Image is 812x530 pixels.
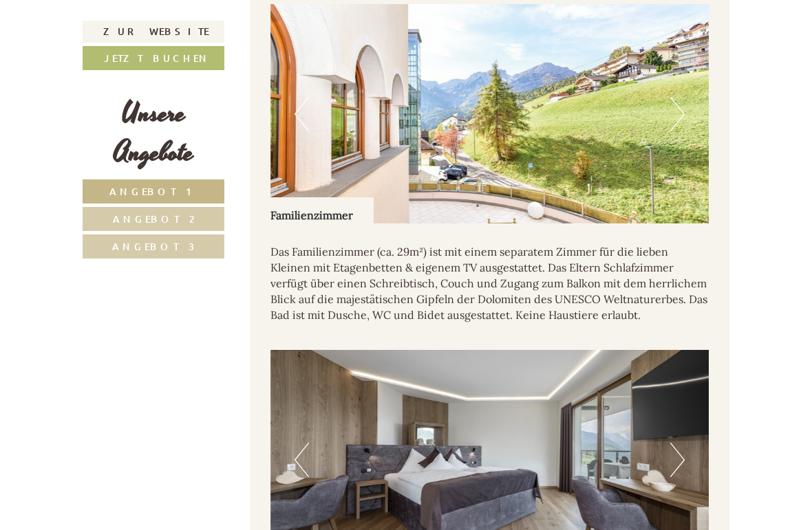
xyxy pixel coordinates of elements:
p: Das Familienzimmer (ca. 29m²) ist mit einem separatem Zimmer für die lieben Kleinen mit Etagenbet... [270,244,709,322]
img: image [270,4,709,223]
span: Angebot 2 [113,212,195,225]
a: Jetzt buchen [83,46,224,70]
button: Previous [295,97,309,131]
span: Angebot 3 [112,240,195,253]
a: Zur Website [83,21,224,43]
button: Previous [295,443,309,477]
span: Angebot 1 [109,185,198,198]
div: Familienzimmer [270,197,374,223]
div: Unsere Angebote [83,94,224,173]
button: Next [670,97,685,131]
button: Next [670,443,685,477]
